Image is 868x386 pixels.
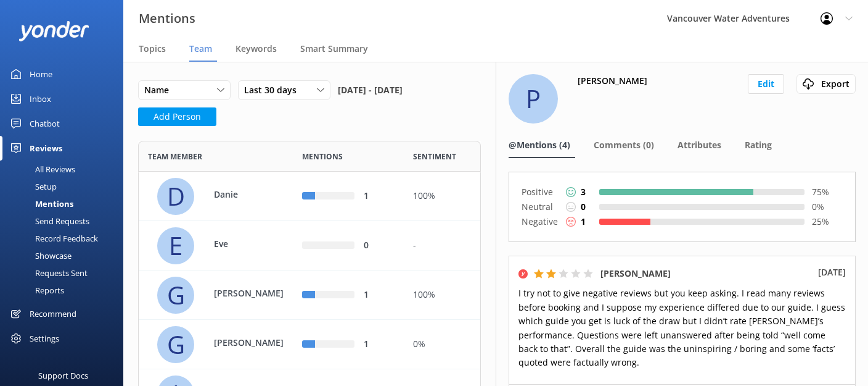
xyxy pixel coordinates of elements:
[138,107,216,126] button: Add Person
[138,172,481,221] div: row
[509,74,558,124] div: P
[518,287,845,368] span: I try not to give negative reviews but you keep asking. I read many reviews before booking and I ...
[413,190,471,203] div: 100%
[7,247,123,264] a: Showcase
[581,200,586,214] p: 0
[138,221,481,271] div: row
[7,178,123,195] a: Setup
[7,212,123,230] a: Send Requests
[30,62,52,86] div: Home
[600,267,671,280] h5: [PERSON_NAME]
[244,83,304,97] span: Last 30 days
[7,247,72,264] div: Showcase
[157,326,194,363] div: G
[7,230,98,247] div: Record Feedback
[7,178,57,195] div: Setup
[7,195,123,212] a: Mentions
[189,43,212,55] span: Team
[214,188,294,201] p: Danie
[30,326,59,351] div: Settings
[364,190,395,203] div: 1
[157,277,194,314] div: G
[138,271,481,320] div: row
[522,185,559,199] p: Positive
[7,212,89,230] div: Send Requests
[413,151,456,162] span: Sentiment
[138,320,481,369] div: row
[364,338,395,351] div: 1
[338,80,403,100] span: [DATE] - [DATE]
[302,151,343,162] span: Mentions
[7,282,123,299] a: Reports
[509,139,570,151] span: @Mentions (4)
[30,86,51,111] div: Inbox
[214,336,294,350] p: [PERSON_NAME]
[748,74,784,94] button: Edit
[522,214,559,229] p: Negative
[300,43,368,55] span: Smart Summary
[800,77,853,91] div: Export
[7,161,75,178] div: All Reviews
[30,136,62,161] div: Reviews
[413,338,471,351] div: 0%
[745,139,772,151] span: Rating
[7,282,64,299] div: Reports
[812,200,843,214] p: 0 %
[7,264,88,282] div: Requests Sent
[157,227,194,264] div: E
[812,185,843,199] p: 75 %
[578,74,647,88] h4: [PERSON_NAME]
[812,215,843,229] p: 25 %
[7,230,123,247] a: Record Feedback
[7,195,73,212] div: Mentions
[148,151,202,162] span: Team member
[364,239,395,253] div: 0
[30,111,60,136] div: Chatbot
[144,83,176,97] span: Name
[18,21,89,41] img: yonder-white-logo.png
[413,288,471,302] div: 100%
[364,288,395,302] div: 1
[214,287,294,300] p: [PERSON_NAME]
[214,237,294,251] p: Eve
[7,161,123,178] a: All Reviews
[157,178,194,215] div: D
[413,239,471,253] div: -
[139,9,195,28] h3: Mentions
[678,139,721,151] span: Attributes
[581,185,586,199] p: 3
[235,43,277,55] span: Keywords
[522,199,559,214] p: Neutral
[139,43,166,55] span: Topics
[7,264,123,282] a: Requests Sent
[581,215,586,229] p: 1
[594,139,654,151] span: Comments (0)
[30,301,76,326] div: Recommend
[818,266,846,279] p: [DATE]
